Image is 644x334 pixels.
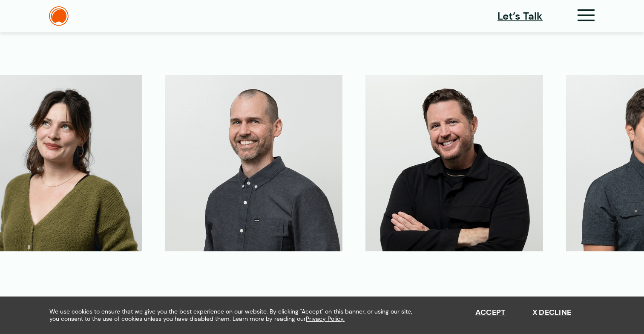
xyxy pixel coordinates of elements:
button: Decline [532,308,571,317]
img: The Daylight Studio Logo [49,6,69,26]
img: David McReynolds, Director of Technology, Partner [165,75,342,251]
img: Alan Robinson, Director of Strategy, Managing Principal [365,75,543,251]
span: We use cookies to ensure that we give you the best experience on our website. By clicking "Accept... [49,308,420,322]
button: Accept [475,308,506,317]
a: Let’s Talk [497,9,543,24]
a: Privacy Policy. [306,315,345,322]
